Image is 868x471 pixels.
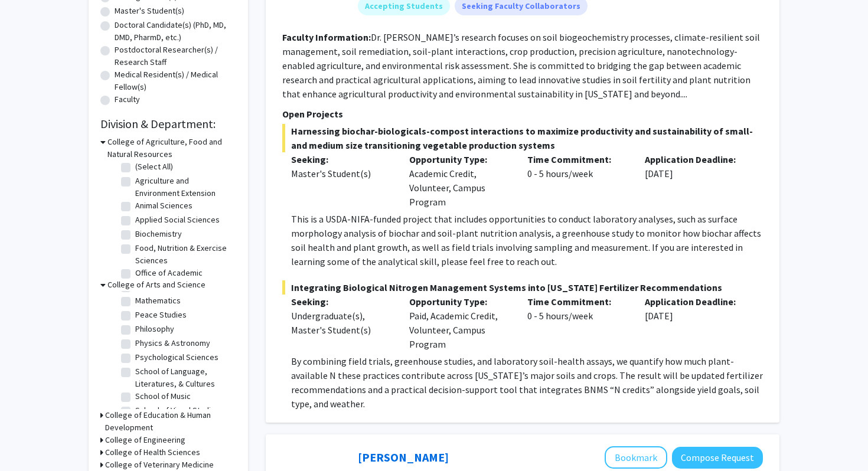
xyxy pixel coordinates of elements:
div: Paid, Academic Credit, Volunteer, Campus Program [400,295,518,351]
div: [DATE] [636,152,754,209]
label: Mathematics [135,295,181,307]
p: Seeking: [291,295,391,309]
label: Philosophy [135,323,174,335]
p: Time Commitment: [527,295,628,309]
label: School of Music [135,390,191,403]
p: Application Deadline: [645,295,745,309]
h3: College of Health Sciences [105,446,200,459]
p: Opportunity Type: [409,295,510,309]
label: Peace Studies [135,309,187,321]
span: Integrating Biological Nitrogen Management Systems into [US_STATE] Fertilizer Recommendations [282,280,763,295]
h3: College of Veterinary Medicine [105,459,214,471]
p: This is a USDA-NIFA-funded project that includes opportunities to conduct laboratory analyses, su... [291,212,763,269]
p: By combining field trials, greenhouse studies, and laboratory soil-health assays, we quantify how... [291,354,763,411]
label: Doctoral Candidate(s) (PhD, MD, DMD, PharmD, etc.) [115,19,236,44]
iframe: Chat [9,418,50,462]
p: Opportunity Type: [409,152,510,166]
label: Postdoctoral Researcher(s) / Research Staff [115,44,236,68]
label: Faculty [115,93,140,106]
span: Harnessing biochar-biologicals-compost interactions to maximize productivity and sustainability o... [282,124,763,152]
label: Master's Student(s) [115,5,184,17]
button: Compose Request to Yujiang Fang [672,447,763,469]
div: 0 - 5 hours/week [518,152,637,209]
label: Food, Nutrition & Exercise Sciences [135,242,233,267]
label: Agriculture and Environment Extension [135,175,233,199]
label: Psychological Sciences [135,351,218,364]
div: Undergraduate(s), Master's Student(s) [291,309,391,337]
h3: College of Education & Human Development [105,409,236,434]
label: Medical Resident(s) / Medical Fellow(s) [115,68,236,93]
a: [PERSON_NAME] [358,450,449,465]
p: Application Deadline: [645,152,745,166]
fg-read-more: Dr. [PERSON_NAME]’s research focuses on soil biogeochemistry processes, climate-resilient soil ma... [282,31,760,100]
h3: College of Agriculture, Food and Natural Resources [107,136,236,161]
b: Faculty Information: [282,31,371,43]
label: School of Language, Literatures, & Cultures [135,365,233,390]
label: Animal Sciences [135,199,192,212]
p: Time Commitment: [527,152,628,166]
label: School of Visual Studies [135,404,220,417]
div: 0 - 5 hours/week [518,295,637,351]
div: Master's Student(s) [291,166,391,181]
label: Physics & Astronomy [135,337,210,349]
label: Applied Social Sciences [135,214,220,226]
h2: Division & Department: [100,117,236,131]
h3: College of Arts and Science [107,279,205,291]
p: Seeking: [291,152,391,166]
h3: College of Engineering [105,434,185,446]
label: Biochemistry [135,228,182,240]
div: Academic Credit, Volunteer, Campus Program [400,152,518,209]
div: [DATE] [636,295,754,351]
p: Open Projects [282,107,763,121]
button: Add Yujiang Fang to Bookmarks [605,446,667,469]
label: Office of Academic Programs [135,267,233,292]
label: (Select All) [135,161,173,173]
